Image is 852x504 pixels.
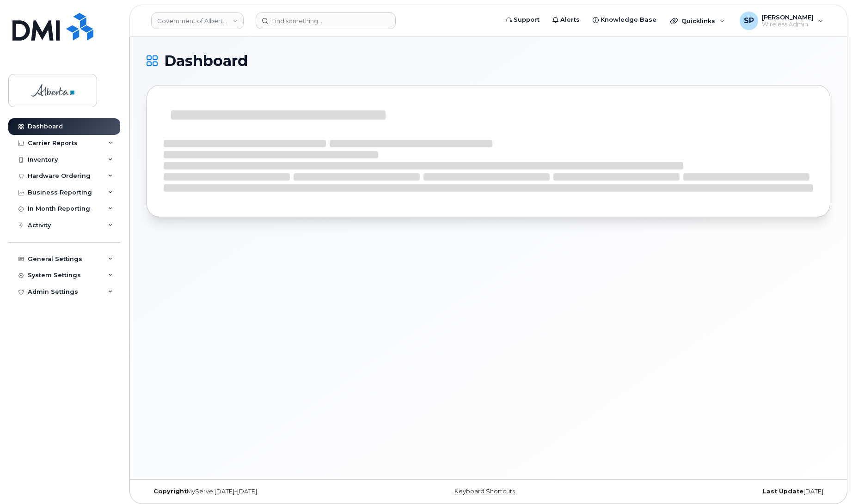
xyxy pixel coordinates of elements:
[147,488,374,495] div: MyServe [DATE]–[DATE]
[454,488,515,495] a: Keyboard Shortcuts
[602,488,830,495] div: [DATE]
[153,488,187,495] strong: Copyright
[763,488,803,495] strong: Last Update
[164,54,248,68] span: Dashboard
